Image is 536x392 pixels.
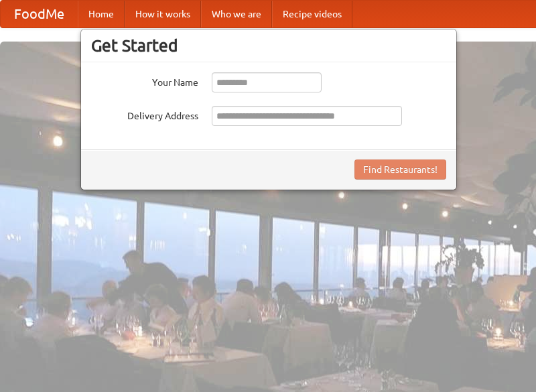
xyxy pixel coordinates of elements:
label: Your Name [91,72,198,89]
h3: Get Started [91,36,446,56]
label: Delivery Address [91,106,198,123]
a: Home [78,1,125,27]
a: FoodMe [1,1,78,27]
a: Who we are [201,1,272,27]
a: Recipe videos [272,1,352,27]
a: How it works [125,1,201,27]
button: Find Restaurants! [354,159,446,180]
